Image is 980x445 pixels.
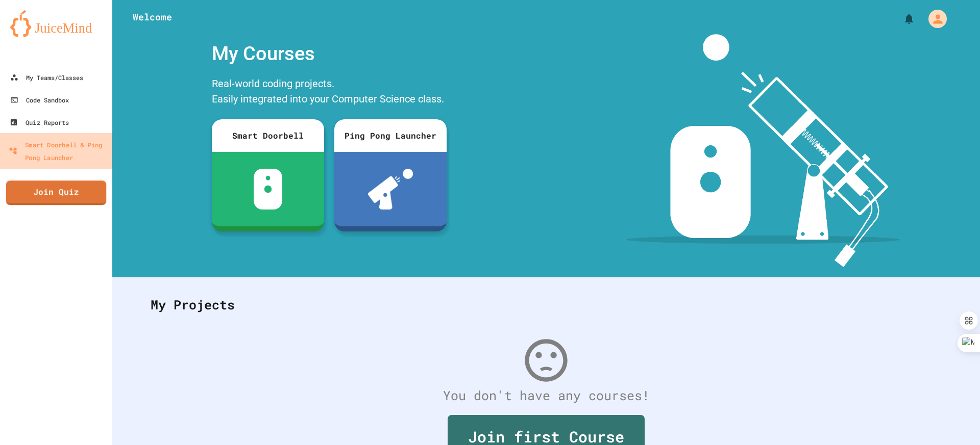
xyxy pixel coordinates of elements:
div: You don't have any courses! [140,386,952,405]
div: My Projects [140,285,952,325]
div: Smart Doorbell [212,119,324,152]
a: Join Quiz [6,180,107,205]
div: My Notifications [884,10,918,28]
img: banner-image-my-projects.png [626,34,900,267]
div: My Account [918,7,949,31]
img: ppl-with-ball.png [368,169,413,210]
div: Quiz Reports [10,116,69,128]
img: logo-orange.svg [10,10,102,37]
div: Code Sandbox [10,94,69,106]
div: Ping Pong Launcher [334,119,447,152]
div: My Teams/Classes [10,71,83,84]
div: My Courses [207,34,452,73]
div: Real-world coding projects. Easily integrated into your Computer Science class. [207,73,452,112]
img: sdb-white.svg [254,169,283,210]
div: Smart Doorbell & Ping Pong Launcher [9,138,108,163]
